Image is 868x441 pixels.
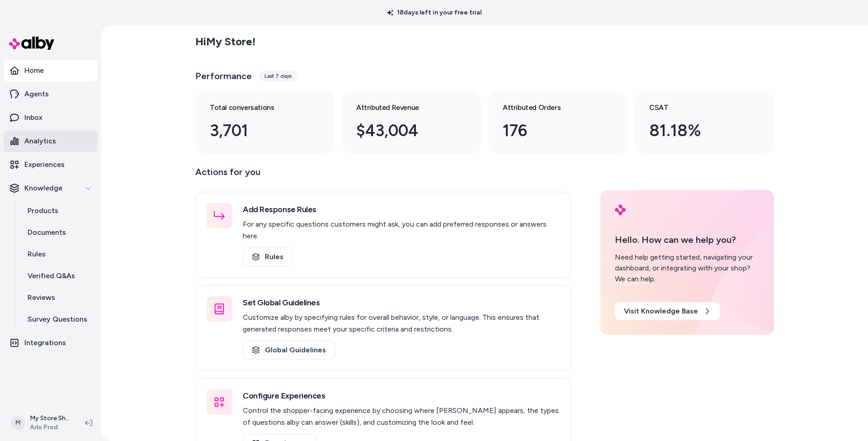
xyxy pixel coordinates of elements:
[30,423,71,432] span: Arlo Prod
[11,416,25,430] span: M
[24,89,49,100] p: Agents
[28,292,55,303] p: Reviews
[24,159,65,170] p: Experiences
[19,308,98,330] a: Survey Questions
[243,218,560,242] p: For any specific questions customers might ask, you can add preferred responses or answers here.
[195,91,335,154] a: Total conversations 3,701
[488,91,627,154] a: Attributed Orders 176
[195,70,252,82] h3: Performance
[19,222,98,243] a: Documents
[356,102,452,113] h3: Attributed Revenue
[19,265,98,287] a: Verified Q&As
[635,91,774,154] a: CSAT 81.18%
[28,270,75,281] p: Verified Q&As
[4,130,98,152] a: Analytics
[28,249,46,260] p: Rules
[243,203,560,216] h3: Add Response Rules
[24,337,66,348] p: Integrations
[28,227,66,238] p: Documents
[356,119,452,143] div: $43,004
[615,252,759,285] div: Need help getting started, navigating your dashboard, or integrating with your shop? We can help.
[243,296,560,309] h3: Set Global Guidelines
[382,8,487,17] p: 18 days left in your free trial
[4,177,98,199] button: Knowledge
[4,107,98,128] a: Inbox
[210,119,306,143] div: 3,701
[5,408,78,437] button: MMy Store ShopifyArlo Prod
[24,112,42,123] p: Inbox
[615,233,759,247] p: Hello. How can we help you?
[503,119,599,143] div: 176
[19,243,98,265] a: Rules
[9,37,54,50] img: alby Logo
[210,102,306,113] h3: Total conversations
[28,314,87,325] p: Survey Questions
[243,312,560,335] p: Customize alby by specifying rules for overall behavior, style, or language. This ensures that ge...
[24,183,62,194] p: Knowledge
[615,204,626,215] img: alby Logo
[503,102,599,113] h3: Attributed Orders
[342,91,481,154] a: Attributed Revenue $43,004
[4,332,98,354] a: Integrations
[4,154,98,175] a: Experiences
[243,247,293,266] a: Rules
[195,165,571,186] p: Actions for you
[24,65,44,76] p: Home
[24,136,56,147] p: Analytics
[243,405,560,428] p: Control the shopper-facing experience by choosing where [PERSON_NAME] appears, the types of quest...
[649,102,745,113] h3: CSAT
[19,200,98,222] a: Products
[243,389,560,402] h3: Configure Experiences
[4,83,98,105] a: Agents
[259,71,297,81] div: Last 7 days
[28,205,58,216] p: Products
[243,341,335,360] a: Global Guidelines
[4,60,98,81] a: Home
[615,302,720,320] a: Visit Knowledge Base
[19,287,98,308] a: Reviews
[30,414,71,423] p: My Store Shopify
[649,119,745,143] div: 81.18%
[195,35,255,48] h2: Hi My Store !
